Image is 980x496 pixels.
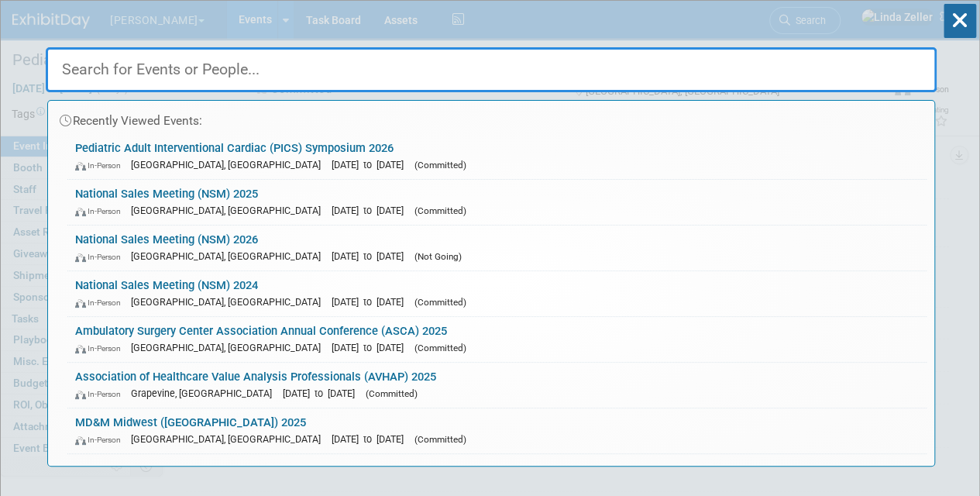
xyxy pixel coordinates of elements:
span: Grapevine, [GEOGRAPHIC_DATA] [131,387,280,399]
span: In-Person [75,298,128,308]
span: In-Person [75,435,128,445]
span: [DATE] to [DATE] [283,387,363,399]
span: [DATE] to [DATE] [332,433,411,445]
span: [GEOGRAPHIC_DATA], [GEOGRAPHIC_DATA] [131,342,328,353]
a: National Sales Meeting (NSM) 2024 In-Person [GEOGRAPHIC_DATA], [GEOGRAPHIC_DATA] [DATE] to [DATE]... [67,271,927,316]
span: In-Person [75,343,128,353]
span: In-Person [75,389,128,399]
span: [DATE] to [DATE] [332,205,411,216]
span: In-Person [75,160,128,170]
a: Association of Healthcare Value Analysis Professionals (AVHAP) 2025 In-Person Grapevine, [GEOGRAP... [67,363,927,408]
span: (Committed) [414,297,466,308]
span: [DATE] to [DATE] [332,159,411,170]
span: [GEOGRAPHIC_DATA], [GEOGRAPHIC_DATA] [131,205,328,216]
span: [GEOGRAPHIC_DATA], [GEOGRAPHIC_DATA] [131,250,328,262]
a: National Sales Meeting (NSM) 2025 In-Person [GEOGRAPHIC_DATA], [GEOGRAPHIC_DATA] [DATE] to [DATE]... [67,180,927,225]
span: [GEOGRAPHIC_DATA], [GEOGRAPHIC_DATA] [131,159,328,170]
span: (Committed) [414,205,466,216]
span: In-Person [75,206,128,216]
a: National Sales Meeting (NSM) 2026 In-Person [GEOGRAPHIC_DATA], [GEOGRAPHIC_DATA] [DATE] to [DATE]... [67,226,927,270]
span: In-Person [75,252,128,262]
a: Ambulatory Surgery Center Association Annual Conference (ASCA) 2025 In-Person [GEOGRAPHIC_DATA], ... [67,317,927,362]
span: (Committed) [414,343,466,353]
div: Recently Viewed Events: [56,101,927,134]
span: (Committed) [414,160,466,170]
a: Pediatric Adult Interventional Cardiac (PICS) Symposium 2026 In-Person [GEOGRAPHIC_DATA], [GEOGRA... [67,134,927,179]
span: (Committed) [366,388,418,399]
span: (Not Going) [414,251,462,262]
span: [DATE] to [DATE] [332,296,411,308]
span: (Committed) [414,434,466,445]
span: [DATE] to [DATE] [332,342,411,353]
a: MD&M Midwest ([GEOGRAPHIC_DATA]) 2025 In-Person [GEOGRAPHIC_DATA], [GEOGRAPHIC_DATA] [DATE] to [D... [67,408,927,453]
input: Search for Events or People... [46,47,937,92]
span: [GEOGRAPHIC_DATA], [GEOGRAPHIC_DATA] [131,433,328,445]
span: [DATE] to [DATE] [332,250,411,262]
span: [GEOGRAPHIC_DATA], [GEOGRAPHIC_DATA] [131,296,328,308]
